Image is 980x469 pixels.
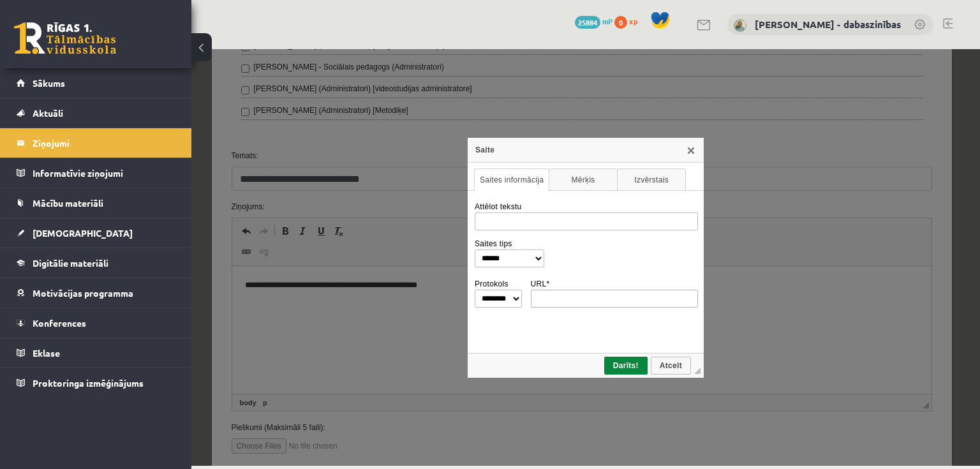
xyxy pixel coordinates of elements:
span: Digitālie materiāli [33,257,108,269]
a: Atcelt [459,308,500,325]
div: Saites informācija [283,147,506,301]
label: URL [339,230,359,239]
a: Motivācijas programma [17,278,175,308]
a: Saites informācija [283,119,358,142]
a: Darīts! [413,308,456,325]
a: Aktuāli [17,98,175,128]
body: Bagātinātā teksta redaktors, wiswyg-editor-47363805553360-1754846066-573 [13,13,687,48]
a: Informatīvie ziņojumi [17,158,175,188]
span: Aktuāli [33,107,63,119]
a: Mācību materiāli [17,188,175,218]
span: 25884 [575,16,600,29]
a: Proktoringa izmēģinājums [17,368,175,398]
span: Atcelt [461,312,498,321]
span: Darīts! [414,312,455,321]
a: Eklase [17,338,175,368]
div: Mērogot [503,318,509,325]
img: Sanita Baumane - dabaszinības [734,19,746,32]
span: Motivācijas programma [33,287,133,299]
span: Sākums [33,77,65,89]
a: Ziņojumi [17,128,175,158]
label: Attēlot tekstu [283,153,330,162]
span: xp [629,16,637,26]
a: Izvērstais [426,119,494,142]
span: mP [602,16,612,26]
legend: Ziņojumi [33,128,175,158]
a: Aizvērt [494,96,505,106]
a: Digitālie materiāli [17,248,175,278]
span: Mācību materiāli [33,197,103,209]
div: Saite [276,89,512,114]
a: [PERSON_NAME] - dabaszinības [755,18,901,31]
a: Sākums [17,68,175,98]
a: Rīgas 1. Tālmācības vidusskola [14,22,116,54]
legend: Informatīvie ziņojumi [33,158,175,188]
label: Protokols [283,230,317,239]
a: [DEMOGRAPHIC_DATA] [17,218,175,248]
a: 25884 mP [575,16,612,26]
span: Eklase [33,347,60,359]
span: Proktoringa izmēģinājums [33,377,144,389]
span: Konferences [33,317,86,329]
span: [DEMOGRAPHIC_DATA] [33,227,133,239]
a: Mērķis [357,119,426,142]
a: 0 xp [614,16,644,26]
a: Konferences [17,308,175,338]
span: 0 [614,16,627,29]
label: Saites tips [283,190,321,199]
